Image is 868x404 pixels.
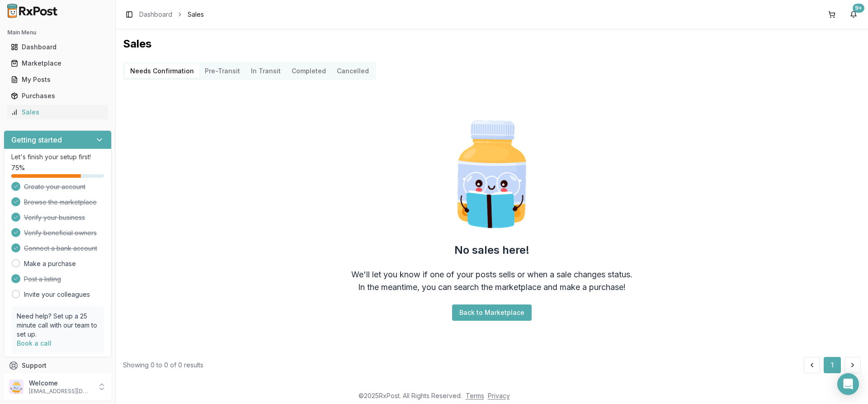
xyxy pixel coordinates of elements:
[123,37,861,51] h1: Sales
[139,10,204,19] nav: breadcrumb
[4,4,61,18] img: RxPost Logo
[824,357,841,373] button: 1
[24,275,61,284] span: Post a listing
[4,40,112,54] button: Dashboard
[11,59,104,68] div: Marketplace
[245,64,286,78] button: In Transit
[837,373,859,395] div: Open Intercom Messenger
[17,339,52,347] a: Book a call
[7,104,108,120] a: Sales
[125,64,199,78] button: Needs Confirmation
[11,134,62,145] h3: Getting started
[4,105,112,119] button: Sales
[452,304,532,321] button: Back to Marketplace
[9,380,24,394] img: User avatar
[488,392,510,399] a: Privacy
[286,64,331,78] button: Completed
[7,88,108,104] a: Purchases
[24,198,97,207] span: Browse the marketplace
[24,228,97,238] span: Verify beneficial owners
[7,71,108,88] a: My Posts
[331,64,374,78] button: Cancelled
[11,43,104,52] div: Dashboard
[29,388,92,395] p: [EMAIL_ADDRESS][DOMAIN_NAME]
[11,108,104,117] div: Sales
[24,290,90,299] a: Invite your colleagues
[351,268,632,281] div: We'll let you know if one of your posts sells or when a sale changes status.
[139,10,172,19] a: Dashboard
[24,259,76,268] a: Make a purchase
[7,29,108,36] h2: Main Menu
[11,152,104,162] p: Let's finish your setup first!
[11,75,104,84] div: My Posts
[434,116,550,232] img: Smart Pill Bottle
[199,64,245,78] button: Pre-Transit
[11,91,104,100] div: Purchases
[11,163,25,172] span: 75 %
[4,72,112,87] button: My Posts
[24,244,97,253] span: Connect a bank account
[123,361,203,370] div: Showing 0 to 0 of 0 results
[17,312,99,339] p: Need help? Set up a 25 minute call with our team to set up.
[24,182,85,191] span: Create your account
[4,357,112,374] button: Support
[358,281,626,294] div: In the meantime, you can search the marketplace and make a purchase!
[188,10,204,19] span: Sales
[846,7,861,22] button: 9+
[454,243,529,257] h2: No sales here!
[7,55,108,71] a: Marketplace
[24,213,85,222] span: Verify your business
[4,56,112,71] button: Marketplace
[466,392,484,399] a: Terms
[853,4,864,13] div: 9+
[4,89,112,103] button: Purchases
[7,39,108,55] a: Dashboard
[29,379,92,388] p: Welcome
